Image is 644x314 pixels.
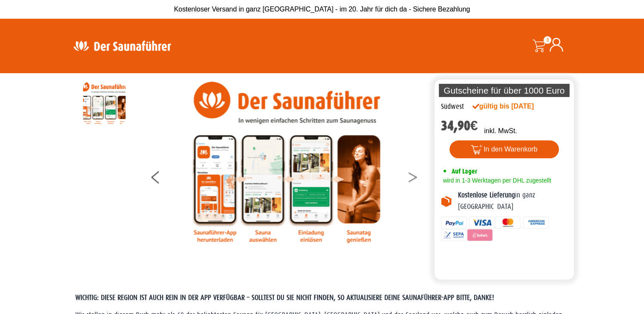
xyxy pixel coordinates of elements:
[458,191,515,199] b: Kostenlose Lieferung
[75,294,494,302] span: WICHTIG: DIESE REGION IST AUCH REIN IN DER APP VERFÜGBAR – SOLLTEST DU SIE NICHT FINDEN, SO AKTUA...
[472,101,552,111] div: gültig bis [DATE]
[439,84,570,97] p: Gutscheine für über 1000 Euro
[484,126,517,136] p: inkl. MwSt.
[449,140,559,158] button: In den Warenkorb
[441,118,478,134] bdi: 34,90
[174,6,470,13] span: Kostenloser Versand in ganz [GEOGRAPHIC_DATA] - im 20. Jahr für dich da - Sichere Bezahlung
[441,177,551,184] span: wird in 1-3 Werktagen per DHL zugestellt
[458,190,568,212] p: in ganz [GEOGRAPHIC_DATA]
[441,101,464,112] div: Südwest
[544,36,551,44] span: 0
[470,118,478,134] span: €
[452,167,477,175] span: Auf Lager
[83,82,126,124] img: Anleitung7tn
[191,82,383,243] img: Anleitung7tn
